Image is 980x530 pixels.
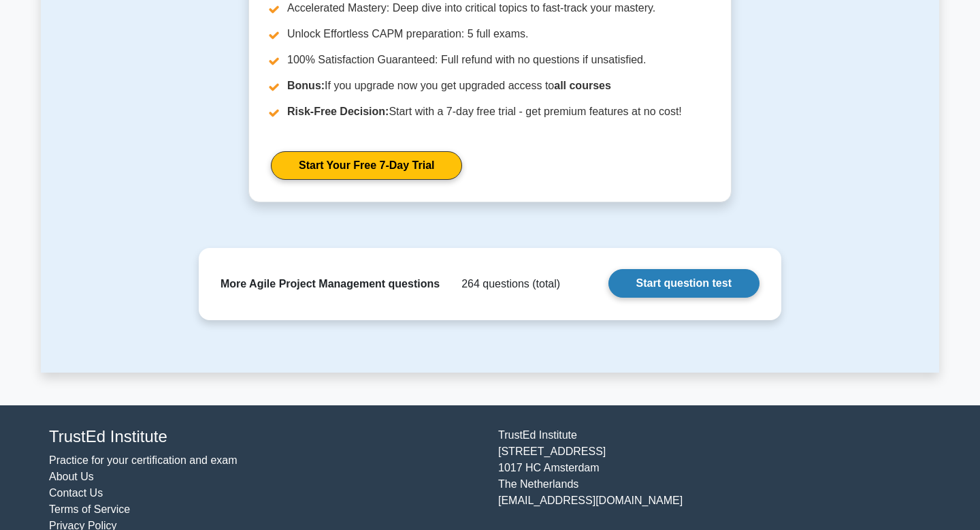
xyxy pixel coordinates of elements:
a: Practice for your certification and exam [49,454,238,466]
a: About Us [49,471,94,482]
a: Start question test [608,269,759,298]
div: More Agile Project Management questions [220,276,440,292]
h4: TrustEd Institute [49,427,482,447]
a: Contact Us [49,487,103,499]
a: Start Your Free 7-Day Trial [271,151,462,180]
a: Terms of Service [49,503,130,515]
div: 264 questions (total) [456,276,560,292]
